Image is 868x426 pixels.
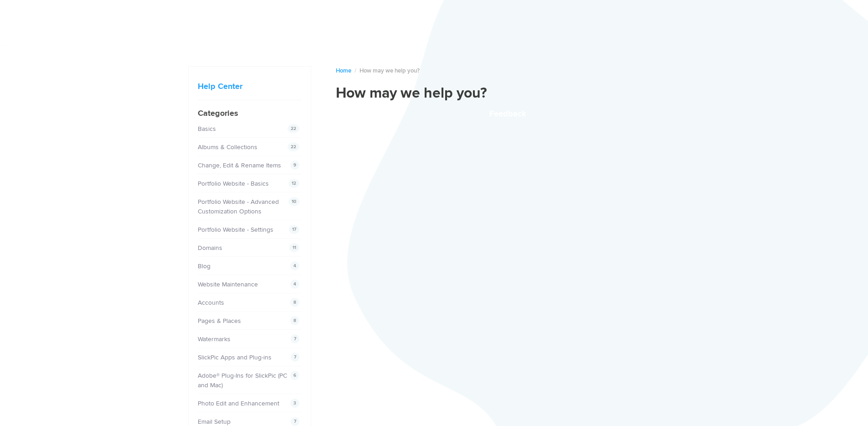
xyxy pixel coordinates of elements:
[360,67,420,74] span: How may we help you?
[289,243,299,252] span: 11
[291,334,299,343] span: 7
[198,198,279,215] a: Portfolio Website - Advanced Customization Options
[198,180,269,187] a: Portfolio Website - Basics
[290,399,299,408] span: 3
[198,226,273,234] a: Portfolio Website - Settings
[198,125,216,133] a: Basics
[198,299,224,307] a: Accounts
[198,400,279,407] a: Photo Edit and Enhancement
[290,298,299,307] span: 8
[336,67,351,74] a: Home
[198,353,272,361] a: SlickPic Apps and Plug-ins
[198,244,222,252] a: Domains
[198,143,257,151] a: Albums & Collections
[198,418,231,426] a: Email Setup
[198,161,281,169] a: Change, Edit & Rename Items
[354,67,356,74] span: /
[289,225,299,234] span: 17
[198,281,258,288] a: Website Maintenance
[290,316,299,325] span: 8
[288,142,299,151] span: 22
[288,197,299,206] span: 10
[198,317,241,325] a: Pages & Places
[291,353,299,362] span: 7
[198,335,231,343] a: Watermarks
[198,107,302,119] h4: Categories
[288,179,299,188] span: 12
[291,417,299,426] span: 7
[288,124,299,133] span: 22
[290,371,299,380] span: 6
[336,84,680,103] h1: How may we help you?
[290,261,299,270] span: 4
[198,262,211,270] a: Blog
[336,110,680,117] button: Feedback
[198,372,287,389] a: Adobe® Plug-Ins for SlickPic (PC and Mac)
[290,280,299,289] span: 4
[290,161,299,170] span: 9
[198,81,242,91] a: Help Center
